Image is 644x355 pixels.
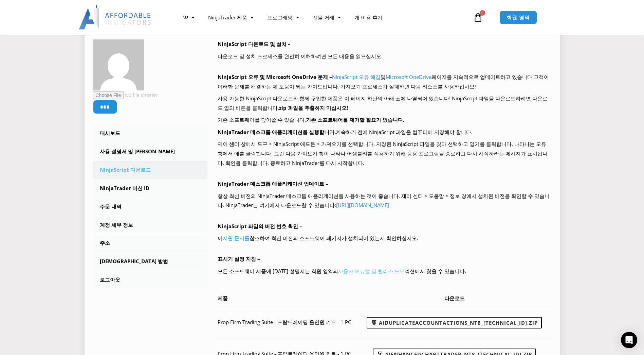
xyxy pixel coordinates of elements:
p: 모든 소프트웨어 제품에 [DATE] 설명서는 회원 영역의 섹션에서 찾을 수 있습니다. [218,267,551,276]
a: 개 이용 후기 [348,10,389,25]
a: 프로그래밍 [260,10,306,25]
a: 지원 문서를 [223,235,250,241]
p: 제어 센터 창에서 도구 > NinjaScript 애드온 > 가져오기를 선택합니다. 저장된 NinjaScript 파일을 찾아 선택하고 열기를 클릭합니다. 나타나는 오류 창에서 ... [218,139,551,168]
a: [URL][DOMAIN_NAME] [336,202,389,208]
p: 및 페이지를 지속적으로 업데이트하고 있습니다 고객이 이러한 문제를 해결하는 데 도움이 되는 가이드입니다. 가져오기 프로세스가 실패하면 다음 리소스를 사용하십시오! [218,72,551,91]
a: 주문 내역 [93,198,208,216]
img: LogoAI | Affordable Indicators – NinjaTrader [79,5,152,30]
a: 로그아웃 [93,271,208,289]
a: 회원 영역 [499,11,537,24]
b: 표시기 설정 지침 – [218,255,260,262]
td: Prop Firm Trading Suite - 프랍트레이딩 올인원 키트 - 1 PC [218,306,363,338]
a: 주소 [93,234,208,252]
a: NinjaTrader 머신 ID [93,180,208,197]
a: 0 [463,7,493,27]
img: 1ba90e9fa53fd0397b1bfccdbd18c0bbece29c5906af7b2e563ad9906ef7c96a [93,39,144,90]
a: 선물 거래 [306,10,348,25]
p: 이 참조하여 최신 버전의 소프트웨어 패키지가 설치되어 있는지 확인하십시오. [218,234,551,243]
a: NinjaTrader 제품 [201,10,260,25]
a: Microsoft OneDrive [386,73,431,80]
a: 사용 설명서 및 [PERSON_NAME] [93,143,208,160]
span: 제품 [218,295,228,302]
p: 다운로드 및 설치 프로세스를 완전히 이해하려면 모든 내용을 읽으십시오. [218,52,551,61]
a: 사용자 매뉴얼 및 릴리스 노트 [338,268,405,274]
b: NinjaTrader 데스크톱 애플리케이션 업데이트 – [218,180,328,187]
a: NinjaScript 다운로드 [93,161,208,179]
b: NinjaTrader 데스크톱 애플리케이션을 실행합니다. [218,129,336,135]
a: AIDuplicateAccountActions_NT8_[TECHNICAL_ID].zip [367,317,542,328]
font: 항상 최신 버전의 NinjaTrader 데스크톱 애플리케이션을 사용하는 것이 좋습니다. 제어 센터 > 도움말 > 정보 창에서 설치된 버전을 확인할 수 있습니다. NinjaTr... [218,192,550,209]
b: NinjaScript 다운로드 및 설치 – [218,40,291,47]
b: NinjaScript 오류 및 Microsoft OneDrive 문제 – [218,73,332,80]
a: 계정 세부 정보 [93,216,208,234]
a: [DEMOGRAPHIC_DATA] 방법 [93,253,208,270]
b: zip 파일을 추출하지 마십시오! [279,104,348,111]
span: 다운로드 [444,295,465,302]
p: 기존 소프트웨어를 덮어쓸 수 있습니다. [218,115,551,125]
font: AIDuplicateAccountActions_NT8_[TECHNICAL_ID].zip [379,320,538,325]
p: 계속하기 전에 NinjaScript 파일을 컴퓨터에 저장해야 합니다. [218,128,551,137]
span: 회원 영역 [507,15,530,20]
b: NinjaScript 파일의 버전 번호 확인 – [218,223,302,230]
div: 인터콤 메신저 열기 [621,332,637,348]
b: 기존 소프트웨어를 제거할 필요가 없습니다. [306,116,404,123]
a: 대시보드 [93,124,208,142]
span: 0 [480,10,485,16]
a: NinjaScript 오류 해결 [332,73,381,80]
a: 약 [176,10,201,25]
nav: 메뉴 [176,10,472,25]
p: 사용 가능한 NinjaScript 다운로드와 함께 구입한 제품은 이 페이지 하단의 아래 표에 나열되어 있습니다! NinjaScript 파일을 다운로드하려면 다운로드 열의 버튼... [218,94,551,113]
nav: 계정 페이지 [93,124,208,289]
